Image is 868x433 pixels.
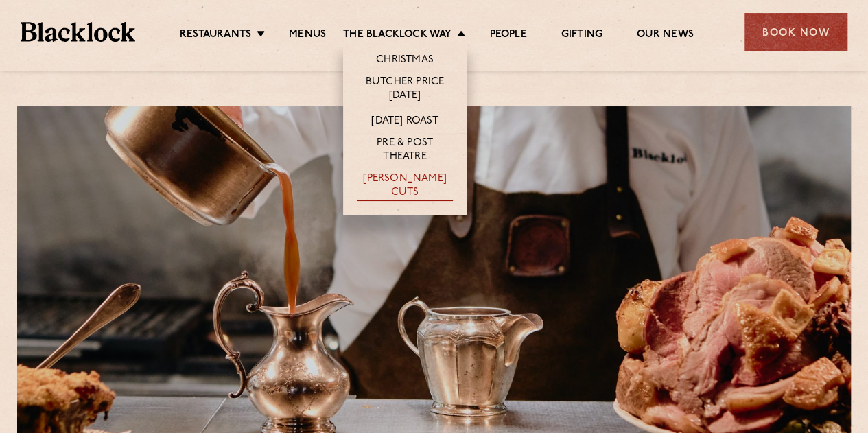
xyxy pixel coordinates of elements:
a: [PERSON_NAME] Cuts [357,172,453,201]
img: BL_Textured_Logo-footer-cropped.svg [21,22,135,41]
a: People [489,28,526,43]
a: Gifting [561,28,602,43]
div: Book Now [744,13,847,51]
a: [DATE] Roast [371,115,438,130]
a: Pre & Post Theatre [357,137,453,165]
a: Butcher Price [DATE] [357,75,453,104]
a: The Blacklock Way [343,28,451,43]
a: Menus [289,28,326,43]
a: Our News [637,28,694,43]
a: Christmas [376,54,434,69]
a: Restaurants [180,28,251,43]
